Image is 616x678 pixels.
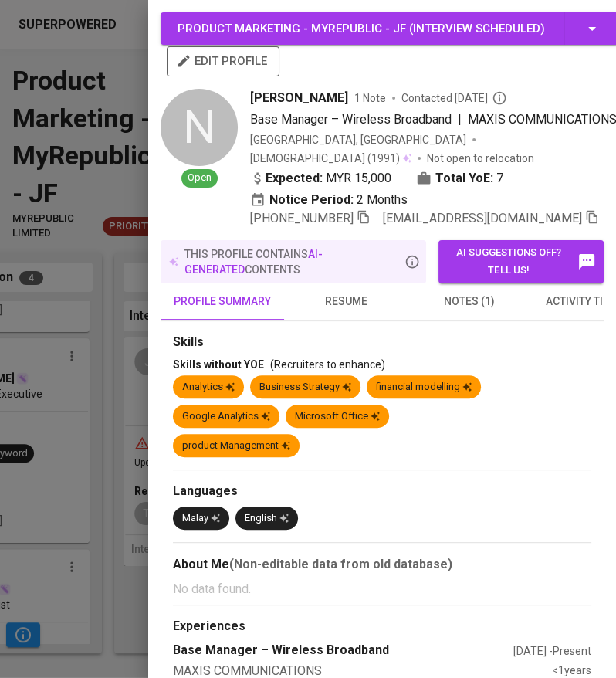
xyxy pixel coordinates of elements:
[184,246,401,277] p: this profile contains contents
[161,89,238,166] div: N
[438,240,604,283] button: AI suggestions off? Tell us!
[446,244,596,280] span: AI suggestions off? Tell us!
[250,211,354,225] span: [PHONE_NUMBER]
[182,409,270,424] div: Google Analytics
[181,171,218,185] span: Open
[173,618,591,636] div: Experiences
[173,334,591,351] div: Skills
[492,90,507,106] svg: By Malaysia recruiter
[250,191,408,209] div: 2 Months
[167,54,279,66] a: edit profile
[173,580,591,598] p: No data found.
[293,292,398,311] span: resume
[173,483,591,500] div: Languages
[383,211,582,225] span: [EMAIL_ADDRESS][DOMAIN_NAME]
[417,292,522,311] span: notes (1)
[173,358,264,371] span: Skills without YOE
[435,169,493,188] b: Total YoE:
[250,151,367,166] span: [DEMOGRAPHIC_DATA]
[401,90,507,106] span: Contacted [DATE]
[269,191,354,209] b: Notice Period:
[179,51,267,71] span: edit profile
[513,643,591,659] div: [DATE] - Present
[496,169,503,188] span: 7
[182,380,235,395] div: Analytics
[266,169,323,188] b: Expected:
[229,557,452,571] b: (Non-editable data from old database)
[259,380,351,395] div: Business Strategy
[376,380,472,395] div: financial modelling
[173,642,513,659] div: Base Manager – Wireless Broadband
[427,151,534,166] p: Not open to relocation
[178,22,545,36] span: Product Marketing - MyRepublic - JF ( Interview scheduled )
[270,358,385,371] span: (Recruiters to enhance)
[170,292,275,311] span: profile summary
[295,409,380,424] div: Microsoft Office
[167,46,279,76] button: edit profile
[250,112,452,127] span: Base Manager – Wireless Broadband
[458,110,462,129] span: |
[250,151,411,166] div: (1991)
[250,169,391,188] div: MYR 15,000
[182,439,290,453] div: product Management
[250,132,466,147] div: [GEOGRAPHIC_DATA], [GEOGRAPHIC_DATA]
[182,511,220,526] div: Malay
[173,555,591,574] div: About Me
[354,90,386,106] span: 1 Note
[184,248,323,276] span: AI-generated
[245,511,289,526] div: English
[250,89,348,107] span: [PERSON_NAME]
